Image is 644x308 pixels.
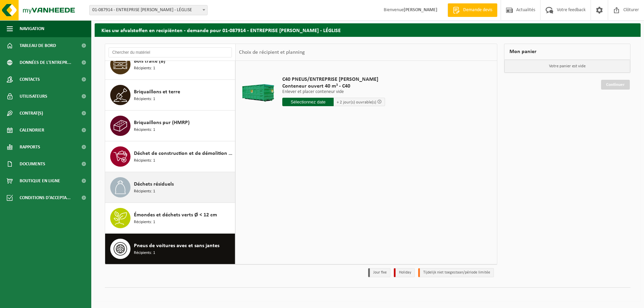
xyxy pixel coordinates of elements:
span: Récipients: 1 [134,188,155,195]
span: Données de l'entrepr... [20,54,71,71]
button: Émondes et déchets verts Ø < 12 cm Récipients: 1 [105,203,235,234]
span: Déchets résiduels [134,180,174,188]
button: Déchets résiduels Récipients: 1 [105,172,235,203]
span: Récipients: 1 [134,250,155,256]
span: Demande devis [461,7,494,14]
span: Pneus de voitures avec et sans jantes [134,242,219,250]
a: Continuer [601,80,630,90]
li: Jour fixe [368,268,390,277]
span: Récipients: 1 [134,65,155,72]
span: Déchet de construction et de démolition mélangé (inerte et non inerte) [134,149,233,158]
span: Conteneur ouvert 40 m³ - C40 [282,83,385,90]
span: Briquaillons et terre [134,88,180,96]
span: 01-087914 - ENTREPRISE LAPRAILLE CALMIN - LÉGLISE [89,5,208,15]
li: Holiday [394,268,415,277]
li: Tijdelijk niet toegestaan/période limitée [418,268,494,277]
strong: [PERSON_NAME] [404,7,437,13]
span: Récipients: 1 [134,127,155,133]
span: Récipients: 1 [134,158,155,164]
span: Calendrier [20,122,44,139]
p: Votre panier est vide [504,60,630,73]
a: Demande devis [448,3,497,17]
span: Boutique en ligne [20,172,60,189]
span: Récipients: 1 [134,96,155,102]
button: Déchet de construction et de démolition mélangé (inerte et non inerte) Récipients: 1 [105,141,235,172]
h2: Kies uw afvalstoffen en recipiënten - demande pour 01-087914 - ENTREPRISE [PERSON_NAME] - LÉGLISE [95,23,641,37]
span: Conditions d'accepta... [20,189,71,206]
span: Tableau de bord [20,37,56,54]
span: Récipients: 1 [134,219,155,226]
input: Chercher du matériel [109,47,232,57]
span: Navigation [20,20,44,37]
span: + 2 jour(s) ouvrable(s) [337,100,376,104]
span: Briquaillons pur (HMRP) [134,119,190,127]
span: Utilisateurs [20,88,47,105]
span: Émondes et déchets verts Ø < 12 cm [134,211,217,219]
input: Sélectionnez date [282,98,334,106]
div: Choix de récipient et planning [236,44,308,61]
button: Pneus de voitures avec et sans jantes Récipients: 1 [105,234,235,264]
p: Enlever et placer conteneur vide [282,90,385,94]
span: C40 PNEUS/ENTREPRISE [PERSON_NAME] [282,76,385,83]
span: 01-087914 - ENTREPRISE LAPRAILLE CALMIN - LÉGLISE [90,5,207,15]
span: Contrat(s) [20,105,43,122]
button: Bois traité (B) Récipients: 1 [105,49,235,80]
span: Bois traité (B) [134,57,165,65]
span: Contacts [20,71,40,88]
button: Briquaillons et terre Récipients: 1 [105,80,235,111]
button: Briquaillons pur (HMRP) Récipients: 1 [105,111,235,141]
span: Documents [20,156,45,172]
div: Mon panier [504,44,630,60]
span: Rapports [20,139,40,156]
